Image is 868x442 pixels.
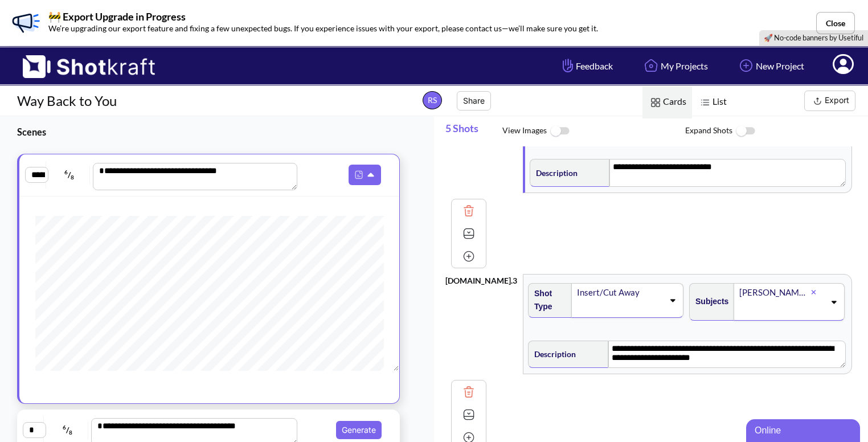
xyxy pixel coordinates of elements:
img: Expand Icon [460,406,477,423]
img: ToggleOff Icon [732,119,758,144]
span: / [49,166,91,184]
button: Export [804,91,855,111]
span: View Images [502,119,685,144]
button: Share [457,91,491,110]
div: Insert/Cut Away [576,285,664,300]
a: New Project [728,51,813,81]
span: List [692,86,732,118]
span: Expand Shots [685,119,868,144]
span: Description [529,345,576,363]
span: Shot Type [529,284,566,316]
h3: Scenes [17,125,406,138]
span: 6 [64,169,68,175]
span: RS [423,91,442,109]
img: List Icon [698,95,713,110]
img: Home Icon [641,56,661,75]
span: Subjects [690,292,728,311]
a: My Projects [633,51,716,81]
span: 5 Shots [445,116,502,146]
img: Trash Icon [460,202,477,219]
span: Cards [642,86,692,118]
img: Hand Icon [560,56,576,75]
button: Generate [336,421,382,439]
span: Feedback [560,59,613,72]
span: / [47,421,88,439]
span: Description [530,163,578,182]
div: [DOMAIN_NAME] . 3 [445,268,517,287]
span: 8 [69,429,72,436]
div: [PERSON_NAME]'s hand [738,285,810,300]
button: Close [816,12,855,34]
img: Add Icon [736,56,756,75]
span: 6 [63,424,66,431]
p: We’re upgrading our export feature and fixing a few unexpected bugs. If you experience issues wit... [48,22,598,35]
img: Card Icon [648,95,663,110]
span: 8 [71,174,74,181]
a: 🚀 No-code banners by Usetiful [764,33,863,42]
img: Pdf Icon [351,167,366,182]
img: ToggleOff Icon [547,119,572,144]
img: Add Icon [460,248,477,265]
img: Export Icon [810,94,825,108]
img: Trash Icon [460,383,477,400]
p: 🚧 Export Upgrade in Progress [48,11,598,22]
img: Banner [9,6,43,40]
iframe: chat widget [746,417,862,442]
img: Expand Icon [460,225,477,242]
